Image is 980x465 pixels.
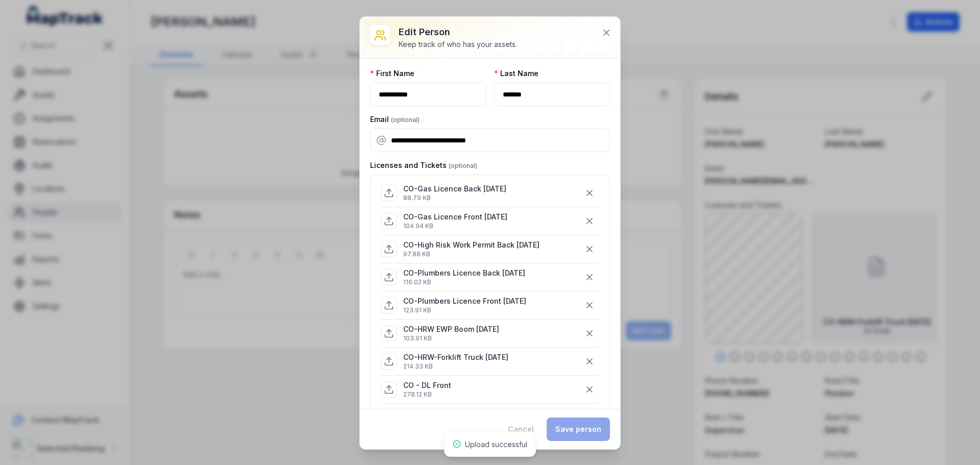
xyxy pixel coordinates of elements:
p: 214.33 KB [403,362,508,371]
p: CO-Gas Licence Front [DATE] [403,212,507,222]
p: CO-Plumbers Licence Back [DATE] [403,268,525,278]
span: Upload successful [465,440,527,449]
p: 88.79 KB [403,194,506,202]
div: Keep track of who has your assets. [399,39,517,50]
p: 116.02 KB [403,278,525,286]
h3: Edit person [399,25,517,39]
p: CO-High Risk Work Permit Back [DATE] [403,240,540,250]
p: 103.91 KB [403,334,499,342]
label: Licenses and Tickets [370,160,477,170]
p: CO DL Back [403,408,445,419]
p: 278.12 KB [403,390,451,399]
label: First Name [370,68,414,79]
p: CO-HRW-Forklift Truck [DATE] [403,352,508,362]
label: Email [370,114,420,125]
p: 97.88 KB [403,250,540,258]
p: 123.91 KB [403,306,526,314]
label: Last Name [494,68,538,79]
p: CO-HRW EWP Boom [DATE] [403,324,499,334]
p: CO-Plumbers Licence Front [DATE] [403,296,526,306]
p: 104.94 KB [403,222,507,230]
p: CO - DL Front [403,380,451,390]
p: CO-Gas Licence Back [DATE] [403,184,506,194]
